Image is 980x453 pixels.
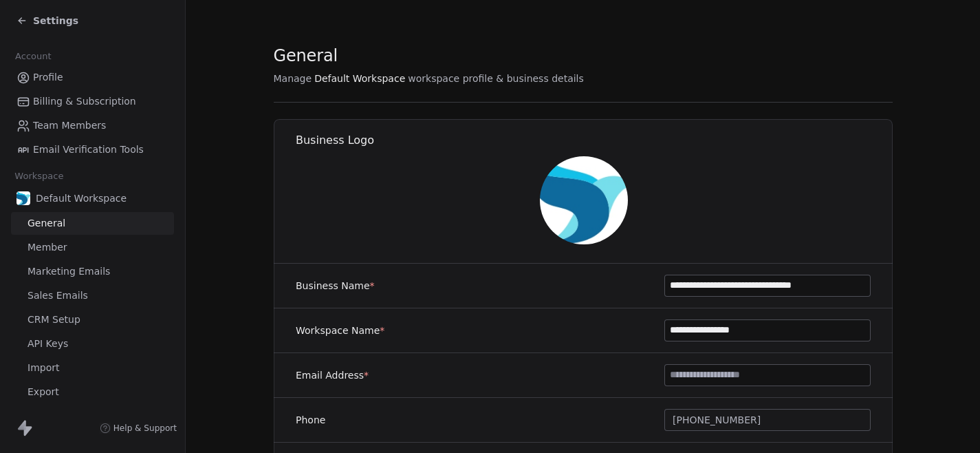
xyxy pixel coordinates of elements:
[36,191,127,205] span: Default Workspace
[11,114,174,137] a: Team Members
[33,118,106,133] span: Team Members
[28,288,88,303] span: Sales Emails
[17,14,78,28] a: Settings
[28,216,65,231] span: General
[11,138,174,161] a: Email Verification Tools
[28,361,59,375] span: Import
[28,337,68,351] span: API Keys
[296,368,369,382] label: Email Address
[11,236,174,259] a: Member
[28,313,80,327] span: CRM Setup
[11,308,174,331] a: CRM Setup
[11,66,174,89] a: Profile
[314,72,405,85] span: Default Workspace
[11,90,174,113] a: Billing & Subscription
[296,413,325,427] label: Phone
[28,264,110,279] span: Marketing Emails
[113,423,177,434] span: Help & Support
[33,70,63,85] span: Profile
[28,385,59,399] span: Export
[274,45,338,66] span: General
[33,94,136,109] span: Billing & Subscription
[11,333,174,355] a: API Keys
[296,133,893,148] h1: Business Logo
[539,156,627,244] img: Favicon.jpg
[11,212,174,235] a: General
[100,423,177,434] a: Help & Support
[664,409,871,431] button: [PHONE_NUMBER]
[673,413,761,428] span: [PHONE_NUMBER]
[28,240,67,255] span: Member
[296,324,384,337] label: Workspace Name
[11,284,174,307] a: Sales Emails
[33,143,144,157] span: Email Verification Tools
[408,72,584,85] span: workspace profile & business details
[9,46,57,67] span: Account
[11,381,174,403] a: Export
[33,14,78,28] span: Settings
[9,166,69,187] span: Workspace
[17,191,30,205] img: Favicon.jpg
[11,357,174,379] a: Import
[296,279,375,293] label: Business Name
[11,260,174,283] a: Marketing Emails
[274,72,312,85] span: Manage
